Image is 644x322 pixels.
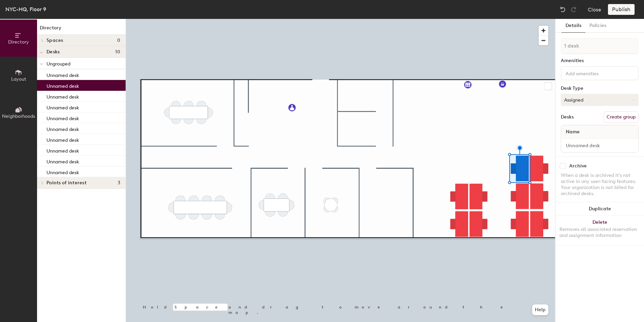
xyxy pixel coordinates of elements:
p: Unnamed desk [46,103,79,111]
div: NYC-HQ, Floor 9 [5,5,46,14]
div: Removes all associated reservation and assignment information [559,226,640,239]
span: Ungrouped [46,61,70,67]
p: Unnamed desk [46,71,79,78]
span: Layout [11,76,26,82]
p: Unnamed desk [46,135,79,143]
span: Points of interest [46,180,87,186]
div: Amenities [561,58,639,63]
input: Add amenities [564,69,625,77]
button: Create group [604,111,639,123]
input: Unnamed desk [562,141,637,150]
span: Desks [46,49,60,55]
button: DeleteRemoves all associated reservation and assignment information [555,216,644,245]
span: Spaces [46,38,63,43]
button: Help [532,304,548,315]
span: 3 [118,180,120,186]
span: Neighborhoods [2,113,35,119]
h1: Directory [37,24,126,35]
img: Undo [559,6,566,13]
span: Directory [8,39,29,45]
p: Unnamed desk [46,168,79,176]
div: When a desk is archived it's not active in any user-facing features. Your organization is not bil... [561,172,639,197]
button: Duplicate [555,202,644,216]
p: Unnamed desk [46,114,79,122]
p: Unnamed desk [46,157,79,165]
button: Assigned [561,94,639,106]
p: Unnamed desk [46,146,79,154]
p: Unnamed desk [46,92,79,100]
button: Details [561,19,585,33]
span: 0 [117,38,120,43]
div: Desk Type [561,86,639,91]
div: Archive [569,163,587,169]
button: Policies [585,19,610,33]
span: Name [562,126,583,138]
div: Desks [561,114,574,120]
p: Unnamed desk [46,125,79,132]
span: 10 [115,49,120,55]
p: Unnamed desk [46,81,79,89]
img: Redo [570,6,577,13]
button: Close [588,4,601,15]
